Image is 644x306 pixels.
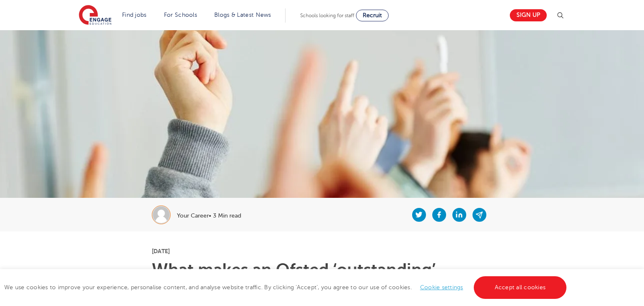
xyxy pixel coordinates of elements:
a: Blogs & Latest News [214,12,271,18]
a: Find jobs [122,12,147,18]
a: Cookie settings [420,284,463,290]
p: [DATE] [152,248,493,254]
span: Recruit [363,12,382,18]
img: Engage Education [79,5,112,26]
a: For Schools [164,12,197,18]
a: Accept all cookies [474,276,567,299]
span: Schools looking for staff [300,13,354,18]
a: Recruit [356,10,389,21]
span: We use cookies to improve your experience, personalise content, and analyse website traffic. By c... [4,284,569,290]
h1: What makes an Ofsted ‘outstanding’ lesson? [152,262,493,295]
a: Sign up [510,9,547,21]
p: Your Career• 3 Min read [177,213,241,219]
